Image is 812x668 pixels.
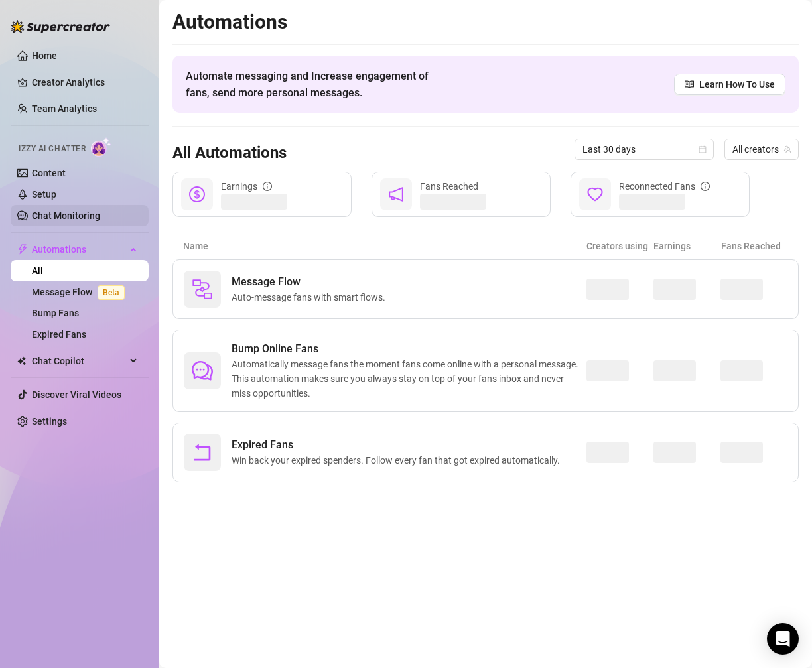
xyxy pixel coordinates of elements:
span: Message Flow [232,274,391,290]
span: Izzy AI Chatter [19,143,86,155]
span: Last 30 days [582,139,706,159]
article: Earnings [653,239,720,253]
span: Win back your expired spenders. Follow every fan that got expired automatically. [232,453,565,468]
img: Chat Copilot [17,356,26,366]
h2: Automations [172,9,799,34]
span: Bump Online Fans [232,341,586,357]
a: Discover Viral Videos [32,389,121,400]
img: svg%3e [192,279,213,300]
span: dollar [189,186,205,202]
span: notification [388,186,404,202]
span: thunderbolt [17,244,28,255]
span: Learn How To Use [699,77,775,92]
div: Reconnected Fans [619,179,710,194]
span: All creators [732,139,791,159]
span: Auto-message fans with smart flows. [232,290,391,304]
span: Chat Copilot [32,350,126,371]
a: Content [32,168,66,178]
a: Creator Analytics [32,72,138,93]
span: team [783,145,791,153]
a: Learn How To Use [674,74,785,95]
a: Settings [32,416,67,427]
div: Earnings [221,179,272,194]
span: Fans Reached [420,181,478,192]
span: Beta [98,285,125,300]
a: Home [32,50,57,61]
span: Expired Fans [232,437,565,453]
img: logo-BBDzfeDw.svg [11,20,110,33]
h3: All Automations [172,143,287,164]
a: Team Analytics [32,103,97,114]
img: AI Chatter [91,137,111,157]
article: Name [183,239,586,253]
a: Chat Monitoring [32,210,100,221]
span: Automate messaging and Increase engagement of fans, send more personal messages. [186,68,441,101]
span: calendar [699,145,707,153]
span: heart [587,186,603,202]
a: Bump Fans [32,308,79,318]
span: info-circle [701,182,710,191]
a: Expired Fans [32,329,86,340]
a: All [32,265,43,276]
div: Open Intercom Messenger [767,623,799,655]
span: comment [192,360,213,381]
span: Automations [32,239,126,260]
a: Setup [32,189,56,200]
article: Fans Reached [721,239,788,253]
span: rollback [192,442,213,463]
a: Message FlowBeta [32,287,130,297]
span: Automatically message fans the moment fans come online with a personal message. This automation m... [232,357,586,401]
article: Creators using [586,239,653,253]
span: read [685,80,694,89]
span: info-circle [263,182,272,191]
